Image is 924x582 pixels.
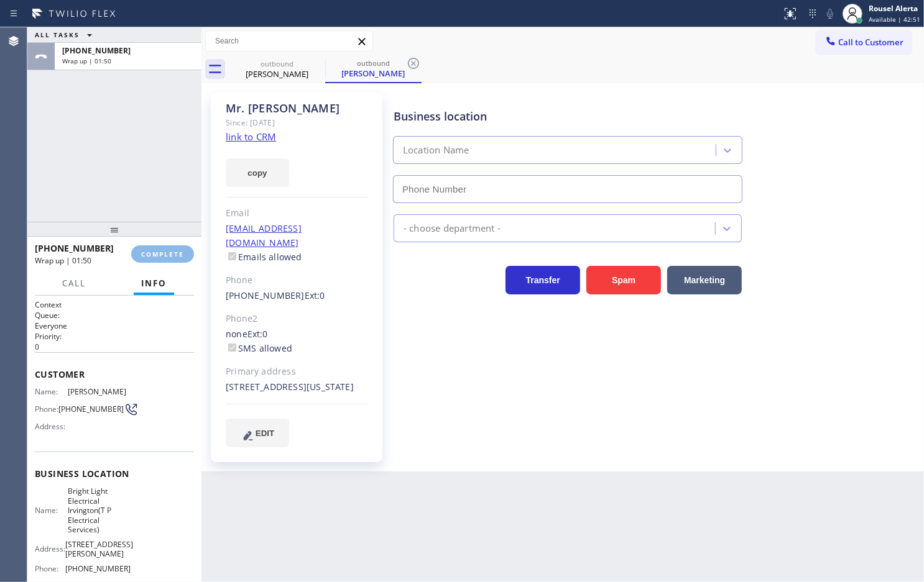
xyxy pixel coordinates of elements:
h1: Context [35,299,194,310]
a: link to CRM [226,130,276,143]
label: Emails allowed [226,251,302,263]
span: Info [141,278,167,289]
span: COMPLETE [141,250,184,258]
div: - choose department - [404,221,501,235]
div: Email [226,206,368,221]
p: 0 [35,342,194,352]
div: Since: [DATE] [226,116,368,130]
div: Phone2 [226,312,368,326]
div: Mr. Thomas [326,55,420,82]
span: ALL TASKS [35,30,80,39]
div: outbound [326,58,420,68]
button: copy [226,158,289,187]
span: Customer [35,368,194,380]
span: Phone: [35,404,58,414]
span: Available | 42:51 [869,15,920,24]
span: [STREET_ADDRESS][PERSON_NAME] [65,540,133,559]
a: [EMAIL_ADDRESS][DOMAIN_NAME] [226,222,302,248]
div: [PERSON_NAME] [230,68,324,80]
span: Address: [35,422,68,431]
button: Info [134,271,174,296]
span: [PHONE_NUMBER] [58,404,124,414]
span: Ext: 0 [247,328,268,340]
input: Phone Number [393,175,742,203]
button: EDIT [226,419,289,447]
span: Name: [35,387,68,396]
span: Wrap up | 01:50 [62,57,111,65]
h2: Priority: [35,331,194,342]
button: Marketing [667,266,742,294]
button: Spam [586,266,661,294]
span: [PHONE_NUMBER] [65,564,131,573]
div: Business location [394,108,742,125]
span: Call to Customer [838,37,903,48]
div: outbound [230,59,324,68]
span: Call [62,278,86,289]
span: Wrap up | 01:50 [35,255,91,266]
button: COMPLETE [131,245,194,263]
button: Mute [821,5,839,22]
button: ALL TASKS [27,27,104,42]
span: EDIT [256,429,274,438]
span: Bright Light Electrical Irvington(T P Electrical Services) [68,486,130,534]
div: Rousel Alerta [869,3,920,14]
input: SMS allowed [228,343,236,352]
div: none [226,327,368,356]
div: Mr. [PERSON_NAME] [226,101,368,116]
div: Primary address [226,365,368,379]
span: Address: [35,544,65,553]
div: Mr. Thomas [230,55,324,83]
div: [PERSON_NAME] [326,68,420,79]
button: Call to Customer [816,30,912,54]
span: Name: [35,506,68,515]
h2: Queue: [35,310,194,321]
div: [STREET_ADDRESS][US_STATE] [226,380,368,394]
button: Call [55,271,93,296]
input: Emails allowed [228,252,236,260]
span: Ext: 0 [305,289,325,301]
span: [PHONE_NUMBER] [62,45,131,56]
label: SMS allowed [226,342,292,354]
span: Phone: [35,564,65,573]
a: [PHONE_NUMBER] [226,289,305,301]
span: [PHONE_NUMBER] [35,242,114,254]
span: [PERSON_NAME] [68,387,130,396]
div: Location Name [403,143,469,158]
input: Search [206,31,372,51]
span: Business location [35,468,194,480]
div: Phone [226,273,368,288]
p: Everyone [35,321,194,331]
button: Transfer [506,266,580,294]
